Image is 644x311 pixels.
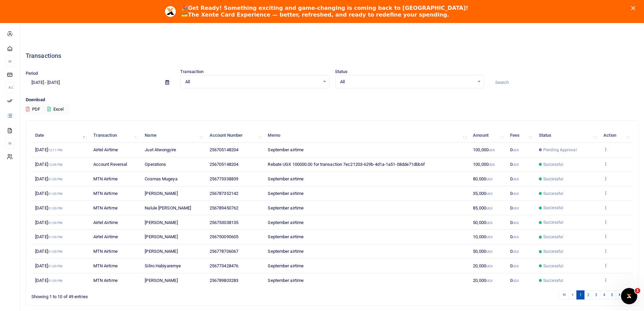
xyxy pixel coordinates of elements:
span: 100,000 [473,162,495,167]
th: Action: activate to sort column ascending [600,128,633,143]
span: 0 [510,220,519,225]
span: Nalule [PERSON_NAME] [145,205,191,210]
span: Successful [543,219,563,225]
span: 256773338839 [210,176,238,181]
small: 01:09 PM [48,192,63,196]
input: select period [26,77,160,88]
span: 50,000 [473,249,493,254]
span: Cosmas Mugeya [145,176,177,181]
span: Airtel Airtime [93,234,118,239]
small: 01:09 PM [48,177,63,181]
small: 01:09 PM [48,279,63,283]
a: 3 [592,290,600,299]
span: 20,000 [473,278,493,283]
span: September airtime [268,263,304,268]
span: Successful [543,191,563,197]
span: Successful [543,263,563,269]
span: 35,000 [473,191,493,196]
span: [DATE] [35,147,63,152]
span: Airtel Airtime [93,147,118,152]
b: Get Ready! Something exciting and game-changing is coming back to [GEOGRAPHIC_DATA]! [188,5,468,11]
input: Search [490,77,639,88]
li: Ac [5,82,15,93]
th: Fees: activate to sort column ascending [506,128,535,143]
span: MTN Airtime [93,176,118,181]
span: [DATE] [35,176,63,181]
th: Amount: activate to sort column ascending [469,128,506,143]
small: UGX [512,177,519,181]
label: Status [335,68,348,75]
span: 20,000 [473,263,493,268]
span: 0 [510,263,519,268]
button: Excel [42,104,69,115]
small: UGX [486,221,493,225]
span: 256778706067 [210,249,238,254]
a: 4 [600,290,608,299]
span: All [340,79,474,85]
p: Download [26,96,639,104]
span: 256789450762 [210,205,238,210]
th: Account Number: activate to sort column ascending [206,128,264,143]
span: [PERSON_NAME] [145,278,177,283]
span: 85,000 [473,205,493,210]
small: UGX [512,192,519,196]
th: Memo: activate to sort column ascending [264,128,469,143]
span: Successful [543,176,563,182]
span: [PERSON_NAME] [145,249,177,254]
span: September airtime [268,278,304,283]
span: [DATE] [35,249,63,254]
span: 256750090605 [210,234,238,239]
span: 0 [510,162,519,167]
span: 256705148204 [210,147,238,152]
small: 01:09 PM [48,264,63,268]
img: Profile image for Aceng [165,6,176,17]
span: [DATE] [35,234,63,239]
h4: Transactions [26,52,639,60]
span: September airtime [268,191,304,196]
span: Successful [543,161,563,168]
span: 0 [510,176,519,181]
span: 80,000 [473,176,493,181]
div: Showing 1 to 10 of 49 entries [31,290,279,300]
small: UGX [512,250,519,253]
a: 1 [576,290,585,299]
small: 01:09 PM [48,206,63,210]
span: Siliro Habiyaremye [145,263,181,268]
small: UGX [512,221,519,225]
small: UGX [488,163,495,166]
span: Account Reversal [93,162,127,167]
label: Period [26,70,38,77]
span: 0 [510,147,519,152]
button: PDF [26,104,41,115]
li: M [5,138,15,149]
span: MTN Airtime [93,263,118,268]
span: [PERSON_NAME] [145,220,177,225]
div: Close [631,6,638,10]
span: September airtime [268,176,304,181]
span: Airtel Airtime [93,220,118,225]
span: 100,000 [473,147,495,152]
span: 10,000 [473,234,493,239]
iframe: Intercom live chat [621,288,637,304]
b: The Xente Card Experience — better, refreshed, and ready to redefine your spending. [188,12,449,18]
li: M [5,56,15,67]
span: MTN Airtime [93,249,118,254]
span: [DATE] [35,278,63,283]
th: Name: activate to sort column ascending [141,128,206,143]
small: UGX [486,250,493,253]
a: 5 [608,290,616,299]
label: Transaction [180,68,204,75]
span: 256753038135 [210,220,238,225]
small: 01:09 PM [48,235,63,239]
span: [PERSON_NAME] [145,234,177,239]
span: Successful [543,248,563,254]
span: [DATE] [35,205,63,210]
span: Operations [145,162,166,167]
small: 12:11 PM [48,148,63,152]
span: 50,000 [473,220,493,225]
span: Successful [543,277,563,284]
span: 256705148204 [210,162,238,167]
span: 0 [510,278,519,283]
small: UGX [512,148,519,152]
small: UGX [512,206,519,210]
